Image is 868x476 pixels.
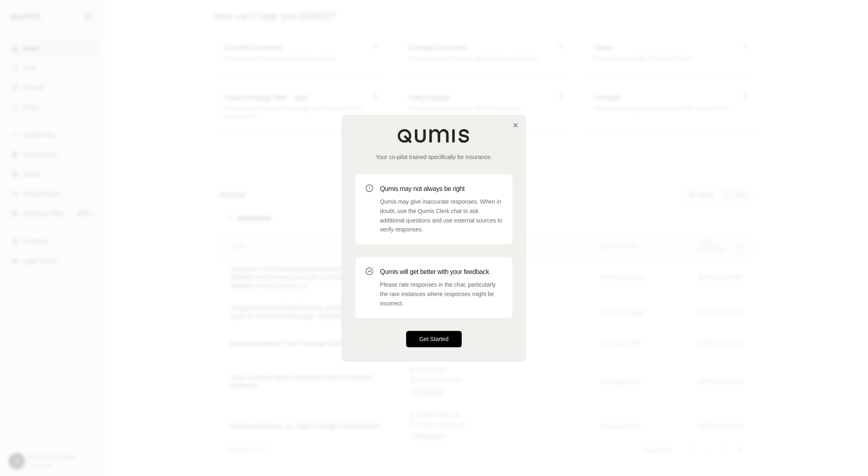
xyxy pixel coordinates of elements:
[397,128,471,143] img: Qumis Logo
[356,153,512,161] p: Your co-pilot trained specifically for insurance.
[380,184,503,194] h3: Qumis may not always be right
[380,197,503,234] p: Qumis may give inaccurate responses. When in doubt, use the Qumis Clerk chat to ask additional qu...
[406,331,462,348] button: Get Started
[380,280,503,308] p: Please rate responses in the chat, particularly the rare instances where responses might be incor...
[380,267,503,277] h3: Qumis will get better with your feedback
